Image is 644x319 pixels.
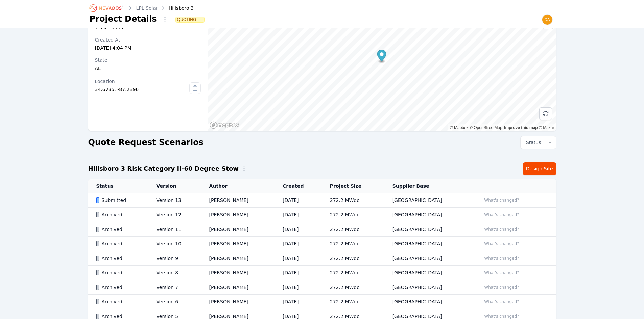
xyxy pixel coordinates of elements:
[201,193,275,208] td: [PERSON_NAME]
[539,125,554,130] a: Maxar
[148,295,201,309] td: Version 6
[275,237,322,251] td: [DATE]
[95,57,201,63] div: State
[201,280,275,295] td: [PERSON_NAME]
[201,295,275,309] td: [PERSON_NAME]
[88,164,239,174] h2: Hillsboro 3 Risk Category II-60 Degree Stow
[159,5,194,11] div: Hillsboro 3
[96,298,145,305] div: Archived
[275,208,322,222] td: [DATE]
[201,208,275,222] td: [PERSON_NAME]
[201,179,275,193] th: Author
[322,251,384,266] td: 272.2 MWdc
[481,284,522,291] button: What's changed?
[521,136,556,149] button: Status
[275,179,322,193] th: Created
[481,255,522,262] button: What's changed?
[148,280,201,295] td: Version 7
[148,251,201,266] td: Version 9
[148,208,201,222] td: Version 12
[523,139,541,146] span: Status
[201,222,275,237] td: [PERSON_NAME]
[384,237,473,251] td: [GEOGRAPHIC_DATA]
[384,193,473,208] td: [GEOGRAPHIC_DATA]
[384,251,473,266] td: [GEOGRAPHIC_DATA]
[95,45,201,51] div: [DATE] 4:04 PM
[88,237,556,251] tr: ArchivedVersion 10[PERSON_NAME][DATE]272.2 MWdc[GEOGRAPHIC_DATA]What's changed?
[96,197,145,204] div: Submitted
[95,65,201,72] div: AL
[136,5,158,11] a: LPL Solar
[322,295,384,309] td: 272.2 MWdc
[96,226,145,233] div: Archived
[275,266,322,280] td: [DATE]
[504,125,538,130] a: Improve this map
[201,266,275,280] td: [PERSON_NAME]
[148,237,201,251] td: Version 10
[384,179,473,193] th: Supplier Base
[322,179,384,193] th: Project Size
[384,295,473,309] td: [GEOGRAPHIC_DATA]
[176,17,205,22] button: Quoting
[384,208,473,222] td: [GEOGRAPHIC_DATA]
[201,237,275,251] td: [PERSON_NAME]
[322,237,384,251] td: 272.2 MWdc
[96,269,145,276] div: Archived
[88,266,556,280] tr: ArchivedVersion 8[PERSON_NAME][DATE]272.2 MWdc[GEOGRAPHIC_DATA]What's changed?
[322,208,384,222] td: 272.2 MWdc
[384,266,473,280] td: [GEOGRAPHIC_DATA]
[88,222,556,237] tr: ArchivedVersion 11[PERSON_NAME][DATE]272.2 MWdc[GEOGRAPHIC_DATA]What's changed?
[450,125,469,130] a: Mapbox
[275,222,322,237] td: [DATE]
[481,298,522,305] button: What's changed?
[90,3,194,14] nav: Breadcrumb
[322,193,384,208] td: 272.2 MWdc
[148,222,201,237] td: Version 11
[96,284,145,291] div: Archived
[148,266,201,280] td: Version 8
[275,193,322,208] td: [DATE]
[377,50,386,63] div: Map marker
[384,222,473,237] td: [GEOGRAPHIC_DATA]
[88,193,556,208] tr: SubmittedVersion 13[PERSON_NAME][DATE]272.2 MWdc[GEOGRAPHIC_DATA]What's changed?
[95,36,201,43] div: Created At
[322,222,384,237] td: 272.2 MWdc
[96,211,145,218] div: Archived
[275,295,322,309] td: [DATE]
[148,179,201,193] th: Version
[275,251,322,266] td: [DATE]
[542,14,553,25] img: daniel@nevados.solar
[148,193,201,208] td: Version 13
[322,266,384,280] td: 272.2 MWdc
[470,125,502,130] a: OpenStreetMap
[481,269,522,276] button: What's changed?
[88,295,556,309] tr: ArchivedVersion 6[PERSON_NAME][DATE]272.2 MWdc[GEOGRAPHIC_DATA]What's changed?
[201,251,275,266] td: [PERSON_NAME]
[88,208,556,222] tr: ArchivedVersion 12[PERSON_NAME][DATE]272.2 MWdc[GEOGRAPHIC_DATA]What's changed?
[481,196,522,204] button: What's changed?
[96,240,145,247] div: Archived
[384,280,473,295] td: [GEOGRAPHIC_DATA]
[88,179,148,193] th: Status
[481,211,522,218] button: What's changed?
[88,251,556,266] tr: ArchivedVersion 9[PERSON_NAME][DATE]272.2 MWdc[GEOGRAPHIC_DATA]What's changed?
[322,280,384,295] td: 272.2 MWdc
[95,78,190,85] div: Location
[90,14,157,24] h1: Project Details
[88,137,204,148] h2: Quote Request Scenarios
[481,240,522,247] button: What's changed?
[275,280,322,295] td: [DATE]
[88,280,556,295] tr: ArchivedVersion 7[PERSON_NAME][DATE]272.2 MWdc[GEOGRAPHIC_DATA]What's changed?
[523,162,556,175] a: Design Site
[210,121,239,129] a: Mapbox homepage
[481,225,522,233] button: What's changed?
[96,255,145,262] div: Archived
[95,86,190,93] div: 34.6735, -87.2396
